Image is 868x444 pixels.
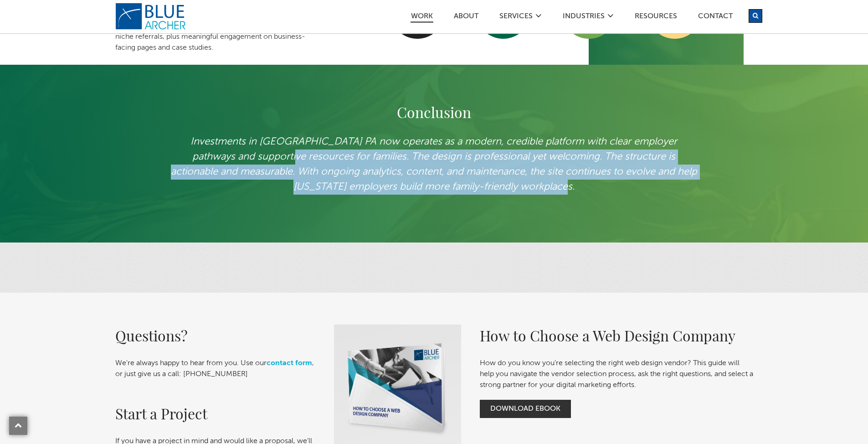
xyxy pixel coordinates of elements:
p: Results point to growing visibility through organic search and niche referrals, plus meaningful e... [115,21,316,53]
a: contact form [267,360,312,367]
a: Download Ebook [480,400,571,418]
h2: How to Choose a Web Design Company [480,325,753,346]
h2: Questions? [115,325,316,346]
h2: Start a Project [115,403,316,424]
a: Resources [634,13,678,22]
a: SERVICES [499,13,533,22]
p: We're always happy to hear from you. Use our , or just give us a call: [PHONE_NUMBER] [115,358,316,380]
p: How do you know you’re selecting the right web design vendor? This guide will help you navigate t... [480,358,753,391]
a: Industries [562,13,605,22]
p: Investments in [GEOGRAPHIC_DATA] PA now operates as a modern, credible platform with clear employ... [170,134,699,195]
a: Work [411,13,433,23]
a: Contact [698,13,733,22]
h2: Conclusion [170,101,699,123]
a: ABOUT [453,13,479,22]
a: logo [115,3,188,30]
